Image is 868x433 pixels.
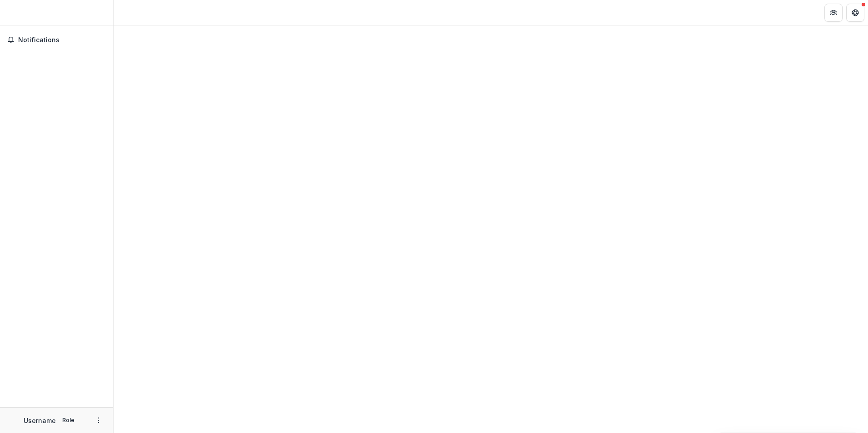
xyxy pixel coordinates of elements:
[93,415,104,426] button: More
[846,4,864,22] button: Get Help
[824,4,843,22] button: Partners
[59,416,77,424] p: Role
[18,36,106,44] span: Notifications
[4,33,109,47] button: Notifications
[24,416,56,425] p: Username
